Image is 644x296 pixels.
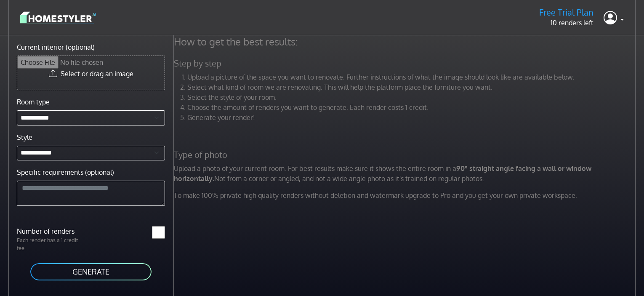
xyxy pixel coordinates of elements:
label: Room type [17,97,50,107]
h4: How to get the best results: [169,35,643,48]
li: Choose the amount of renders you want to generate. Each render costs 1 credit. [187,102,638,112]
li: Generate your render! [187,112,638,123]
h5: Free Trial Plan [539,7,593,18]
li: Select the style of your room. [187,92,638,102]
label: Number of renders [12,226,91,236]
p: To make 100% private high quality renders without deletion and watermark upgrade to Pro and you g... [169,190,643,200]
button: GENERATE [29,262,152,281]
li: Upload a picture of the space you want to renovate. Further instructions of what the image should... [187,72,638,82]
p: Each render has a 1 credit fee [12,236,91,252]
p: 10 renders left [539,18,593,28]
p: Upload a photo of your current room. For best results make sure it shows the entire room in a Not... [169,163,643,184]
h5: Step by step [169,58,643,69]
h5: Type of photo [169,149,643,160]
img: logo-3de290ba35641baa71223ecac5eacb59cb85b4c7fdf211dc9aaecaaee71ea2f8.svg [20,10,96,25]
label: Current interior (optional) [17,42,95,52]
li: Select what kind of room we are renovating. This will help the platform place the furniture you w... [187,82,638,92]
label: Style [17,132,32,142]
label: Specific requirements (optional) [17,167,114,177]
